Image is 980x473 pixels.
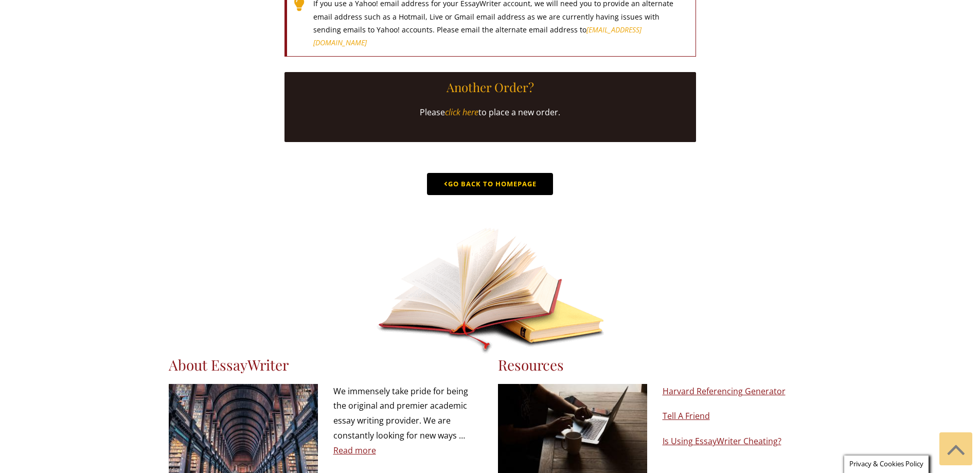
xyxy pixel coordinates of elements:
[292,80,688,95] h5: Another Order?
[375,225,605,356] img: landing-book.png
[333,384,483,458] p: We immensely take pride for being the original and premier academic essay writing provider. We ar...
[333,445,376,456] a: Read more
[498,356,647,374] h3: Resources
[313,25,642,47] a: [EMAIL_ADDRESS][DOMAIN_NAME]
[445,107,478,118] a: click here
[169,356,318,374] h3: About EssayWriter
[427,173,553,195] a: Go Back to Homepage
[420,107,560,118] span: Please to place a new order.
[849,459,923,468] span: Privacy & Cookies Policy
[663,386,786,397] a: Harvard Referencing Generator
[663,410,710,422] a: Tell A Friend
[663,435,781,447] a: Is Using EssayWriter Cheating?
